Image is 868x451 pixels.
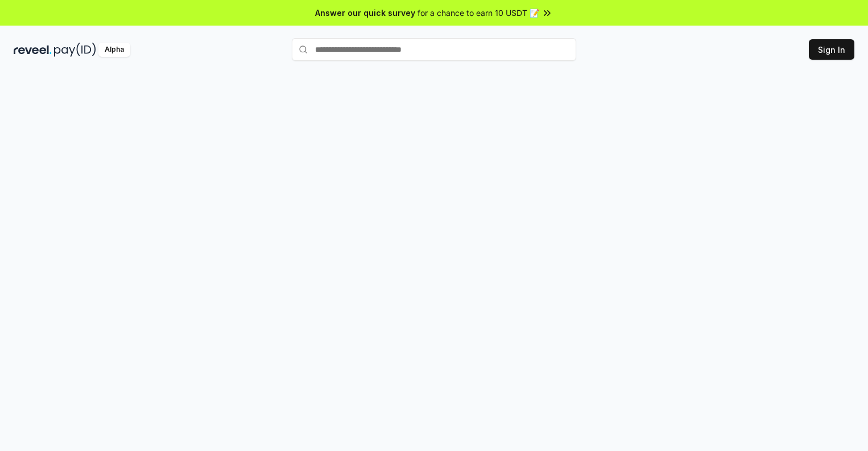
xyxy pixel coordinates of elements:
[14,43,52,57] img: reveel_dark
[315,7,415,19] span: Answer our quick survey
[809,39,854,60] button: Sign In
[98,43,130,57] div: Alpha
[54,43,96,57] img: pay_id
[418,7,539,19] span: for a chance to earn 10 USDT 📝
